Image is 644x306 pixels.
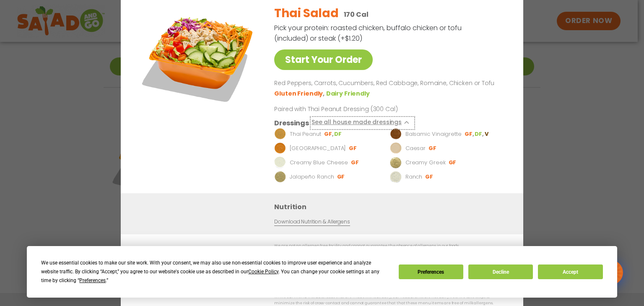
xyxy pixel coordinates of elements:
li: DF [334,130,343,137]
h3: Nutrition [274,201,511,212]
img: Dressing preview image for Jalapeño Ranch [274,171,286,182]
li: V [485,130,489,137]
span: Cookie Policy [248,269,278,275]
img: Dressing preview image for BBQ Ranch [274,142,286,154]
p: Jalapeño Ranch [290,172,334,181]
p: Ranch [405,172,423,181]
li: GF [351,158,360,166]
a: Download Nutrition & Allergens [274,218,350,226]
img: Dressing preview image for Creamy Greek [390,156,402,168]
div: Cookie Consent Prompt [27,246,617,298]
p: Red Peppers, Carrots, Cucumbers, Red Cabbage, Romaine, Chicken or Tofu [274,78,503,88]
a: Start Your Order [274,49,373,70]
img: Dressing preview image for Balsamic Vinaigrette [390,128,402,140]
li: GF [337,173,346,180]
p: Thai Peanut [290,130,321,138]
div: We use essential cookies to make our site work. With your consent, we may also use non-essential ... [41,259,388,285]
p: [GEOGRAPHIC_DATA] [290,144,346,152]
img: Dressing preview image for Creamy Blue Cheese [274,156,286,168]
p: Pick your protein: roasted chicken, buffalo chicken or tofu (included) or steak (+$1.20) [274,23,463,44]
img: Dressing preview image for Caesar [390,142,402,154]
p: Caesar [405,144,426,152]
li: GF [324,130,334,137]
button: See all house made dressings [312,117,413,128]
li: GF [449,158,457,166]
button: Accept [538,265,602,279]
p: Creamy Blue Cheese [290,158,348,166]
li: Dairy Friendly [326,89,371,98]
p: We are not an allergen free facility and cannot guarantee the absence of allergens in our foods. [274,243,506,249]
p: 170 Cal [344,9,369,20]
li: DF [475,130,484,137]
button: Decline [468,265,533,279]
button: Preferences [399,265,463,279]
p: Paired with Thai Peanut Dressing (300 Cal) [274,104,429,113]
span: Preferences [79,277,106,283]
p: Balsamic Vinaigrette [405,130,462,138]
p: Creamy Greek [405,158,446,166]
li: GF [425,173,434,180]
li: Gluten Friendly [274,89,326,98]
img: Dressing preview image for Thai Peanut [274,128,286,140]
li: GF [465,130,475,137]
img: Dressing preview image for Ranch [390,171,402,182]
h3: Dressings [274,117,309,128]
li: GF [428,144,437,152]
h2: Thai Salad [274,5,338,22]
li: GF [349,144,358,152]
